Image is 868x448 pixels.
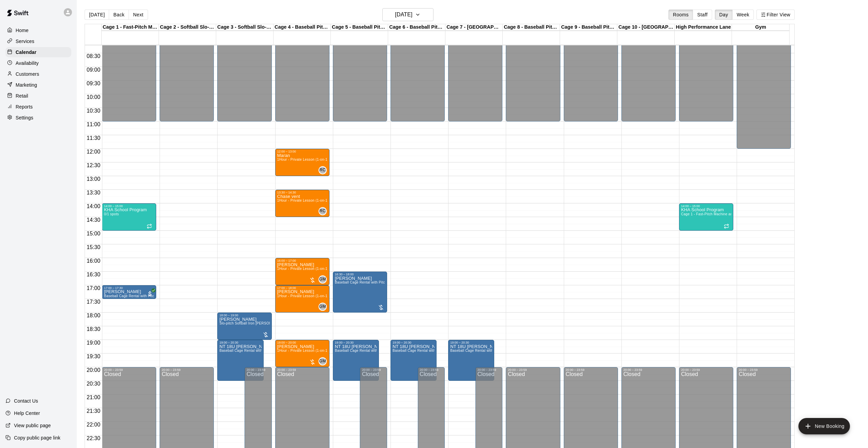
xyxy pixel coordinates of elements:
[16,71,39,77] p: Customers
[85,326,102,332] span: 18:30
[5,102,71,112] a: Reports
[16,82,37,88] p: Marketing
[319,303,327,311] div: Gabe Manalo
[277,349,329,352] span: 1Hour - Private Lesson (1-on-1)
[5,25,71,35] a: Home
[14,410,40,417] p: Help Center
[756,10,795,20] button: Filter View
[85,381,102,387] span: 20:30
[104,286,154,290] div: 17:00 – 17:30
[319,303,326,310] span: GM
[219,349,327,352] span: Baseball Cage Rental with Pitching Machine (4 People Maximum!)
[5,58,71,68] a: Availability
[129,10,148,20] button: Next
[617,24,675,31] div: Cage 10 - [GEOGRAPHIC_DATA]
[247,368,270,372] div: 20:00 – 23:59
[275,190,329,217] div: 13:30 – 14:30: Chase vent
[382,8,433,21] button: [DATE]
[16,60,39,67] p: Availability
[102,24,159,31] div: Cage 1 - Fast-Pitch Machine and Automatic Baseball Hack Attack Pitching Machine
[85,10,109,20] button: [DATE]
[477,368,501,372] div: 20:00 – 23:59
[450,341,492,344] div: 19:00 – 20:30
[732,10,754,20] button: Week
[219,321,350,325] span: Slo-pitch Softball Iron [PERSON_NAME] Machine - Cage 3 (4 People Maximum!)
[681,212,856,216] span: Cage 1 - Fast-Pitch Machine and Automatic Baseball Hack Attack Pitching Machine, High Performance...
[560,24,617,31] div: Cage 9 - Baseball Pitching Machine / [GEOGRAPHIC_DATA]
[275,340,329,367] div: 19:00 – 20:00: Matthew Carinci
[104,212,119,216] span: 0/1 spots filled
[798,418,850,434] button: add
[320,167,326,174] span: RC
[681,368,731,372] div: 20:00 – 23:59
[5,36,71,46] a: Services
[147,290,153,297] span: All customers have paid
[5,113,71,123] a: Settings
[217,340,263,381] div: 19:00 – 20:30: NT 18U Jamie Lekas
[5,69,71,79] a: Customers
[277,294,329,298] span: 1Hour - Private Lesson (1-on-1)
[16,114,33,121] p: Settings
[16,38,34,45] p: Services
[102,285,156,299] div: 17:00 – 17:30: Xenia Ligeros-Aziz
[5,91,71,101] a: Retail
[85,217,102,223] span: 14:30
[159,24,216,31] div: Cage 2 - Softball Slo-pitch Iron [PERSON_NAME] & Hack Attack Baseball Pitching Machine
[85,435,102,441] span: 22:30
[739,368,789,372] div: 20:00 – 23:59
[14,434,60,441] p: Copy public page link
[388,24,445,31] div: Cage 6 - Baseball Pitching Machine
[275,258,329,285] div: 16:00 – 17:00: Alex
[335,273,385,276] div: 16:30 – 18:00
[5,47,71,57] div: Calendar
[623,368,674,372] div: 20:00 – 23:59
[85,162,102,168] span: 12:30
[85,67,102,73] span: 09:00
[319,275,327,284] div: Gabe Manalo
[85,203,102,209] span: 14:00
[85,408,102,414] span: 21:30
[102,203,156,231] div: 14:00 – 15:00: KHA School Program
[321,275,327,284] span: Gabe Manalo
[362,368,385,372] div: 20:00 – 23:59
[668,10,693,20] button: Rooms
[445,24,503,31] div: Cage 7 - [GEOGRAPHIC_DATA]
[277,267,329,271] span: 1Hour - Private Lesson (1-on-1)
[277,158,329,161] span: 1Hour - Private Lesson (1-on-1)
[319,166,327,174] div: Raf Choudhury
[85,94,102,100] span: 10:00
[333,272,387,313] div: 16:30 – 18:00: Jason
[85,367,102,373] span: 20:00
[395,10,412,19] h6: [DATE]
[85,190,102,196] span: 13:30
[85,272,102,277] span: 16:30
[320,208,326,215] span: RC
[85,340,102,346] span: 19:00
[85,149,102,155] span: 12:00
[335,349,442,352] span: Baseball Cage Rental with Pitching Machine (4 People Maximum!)
[277,286,327,290] div: 17:00 – 18:00
[275,285,329,313] div: 17:00 – 18:00: Yan Jimmy
[147,223,152,229] span: Recurring event
[277,191,327,194] div: 13:30 – 14:30
[85,135,102,141] span: 11:30
[85,258,102,264] span: 16:00
[85,53,102,59] span: 08:30
[420,368,443,372] div: 20:00 – 23:59
[391,340,437,381] div: 19:00 – 20:30: NT 18U Jamie Lekas
[319,358,326,365] span: GM
[5,80,71,90] a: Marketing
[321,303,327,311] span: Gabe Manalo
[216,24,274,31] div: Cage 3 - Softball Slo-pitch Iron [PERSON_NAME] & Baseball Pitching Machine
[333,340,379,381] div: 19:00 – 20:30: NT 18U Jamie Lekas
[275,149,329,176] div: 12:00 – 13:00: Maran
[679,203,733,231] div: 14:00 – 15:00: KHA School Program
[321,357,327,365] span: Gabe Manalo
[217,313,271,340] div: 18:00 – 19:00: Slo-pitch Softball Iron Mike Machine - Cage 3 (4 People Maximum!)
